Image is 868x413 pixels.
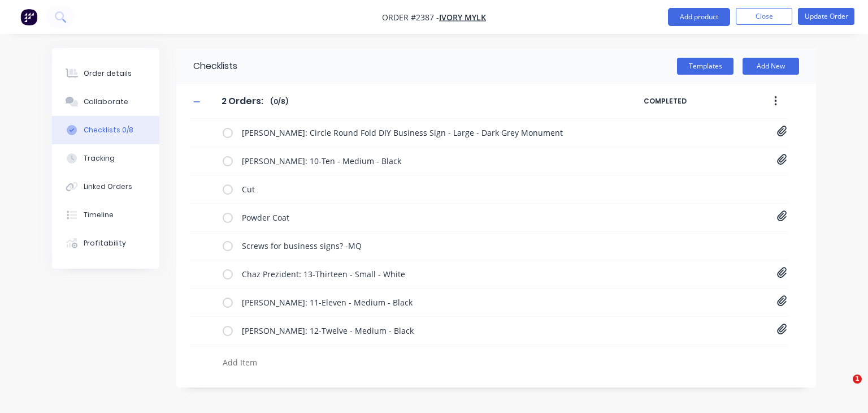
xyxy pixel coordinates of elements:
[84,68,132,79] div: Order details
[237,266,643,282] textarea: Chaz Prezident: 13-Thirteen - Small - White
[52,59,159,88] button: Order details
[237,209,643,226] textarea: Powder Coat
[52,173,159,201] button: Linked Orders
[644,96,740,106] span: COMPLETED
[853,375,862,384] span: 1
[798,8,854,25] button: Update Order
[439,12,486,23] a: Ivory Mylk
[237,322,643,339] textarea: [PERSON_NAME]: 12-Twelve - Medium - Black
[270,97,288,107] span: ( 0 / 8 )
[736,8,792,25] button: Close
[830,375,857,402] iframe: Intercom live chat
[84,210,114,220] div: Timeline
[84,153,115,164] div: Tracking
[52,201,159,229] button: Timeline
[677,58,734,75] button: Templates
[382,12,439,23] span: Order #2387 -
[20,8,37,25] img: Factory
[176,48,237,84] div: Checklists
[215,93,270,110] input: Enter Checklist name
[52,144,159,173] button: Tracking
[237,153,643,169] textarea: [PERSON_NAME]: 10-Ten - Medium - Black
[237,294,643,311] textarea: [PERSON_NAME]: 11-Eleven - Medium - Black
[52,116,159,144] button: Checklists 0/8
[237,181,643,197] textarea: Cut
[237,124,643,141] textarea: [PERSON_NAME]: Circle Round Fold DIY Business Sign - Large - Dark Grey Monument
[743,58,799,75] button: Add New
[84,125,133,135] div: Checklists 0/8
[52,229,159,257] button: Profitability
[237,238,643,254] textarea: Screws for business signs? -MQ
[84,182,132,192] div: Linked Orders
[84,238,126,248] div: Profitability
[84,97,128,107] div: Collaborate
[668,8,730,26] button: Add product
[52,88,159,116] button: Collaborate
